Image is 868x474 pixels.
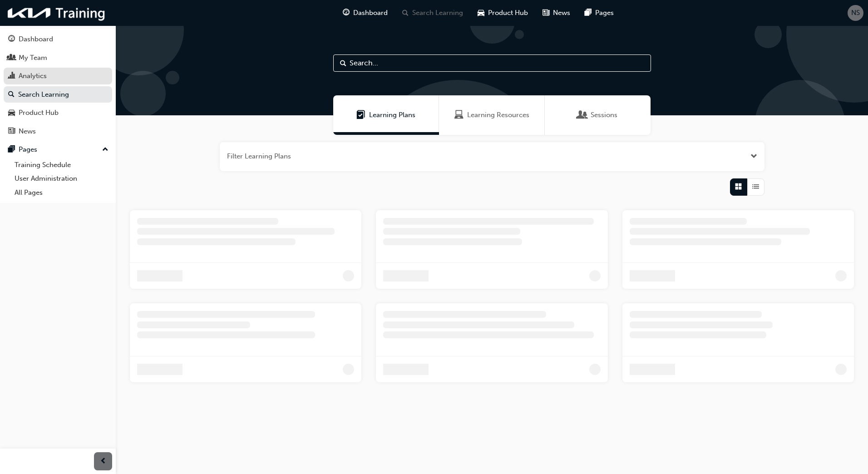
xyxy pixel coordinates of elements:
[4,141,112,158] button: Pages
[8,146,15,154] span: pages-icon
[19,144,37,155] div: Pages
[19,34,53,44] div: Dashboard
[478,7,484,19] span: car-icon
[4,31,112,48] a: Dashboard
[100,456,107,467] span: prev-icon
[735,182,742,192] span: Grid
[19,53,47,63] div: My Team
[578,110,587,120] span: Sessions
[8,72,15,80] span: chart-icon
[591,110,617,120] span: Sessions
[353,8,388,18] span: Dashboard
[5,4,109,22] img: kia-training
[4,49,112,66] a: My Team
[340,58,346,69] span: Search
[11,172,112,186] a: User Administration
[4,29,112,141] button: DashboardMy TeamAnalyticsSearch LearningProduct HubNews
[8,109,15,117] span: car-icon
[102,144,108,156] span: up-icon
[848,5,863,21] button: NS
[11,158,112,172] a: Training Schedule
[553,8,570,18] span: News
[395,4,470,22] a: search-iconSearch Learning
[488,8,528,18] span: Product Hub
[585,7,592,19] span: pages-icon
[4,68,112,84] a: Analytics
[19,126,36,137] div: News
[8,54,15,62] span: people-icon
[19,71,47,81] div: Analytics
[535,4,577,22] a: news-iconNews
[8,35,15,44] span: guage-icon
[4,104,112,121] a: Product Hub
[333,95,439,135] a: Learning PlansLearning Plans
[335,4,395,22] a: guage-iconDashboard
[752,182,759,192] span: List
[333,54,651,72] input: Search...
[8,91,15,99] span: search-icon
[343,7,350,19] span: guage-icon
[19,108,59,118] div: Product Hub
[356,110,365,120] span: Learning Plans
[470,4,535,22] a: car-iconProduct Hub
[454,110,464,120] span: Learning Resources
[4,123,112,140] a: News
[11,186,112,200] a: All Pages
[8,128,15,136] span: news-icon
[369,110,415,120] span: Learning Plans
[595,8,614,18] span: Pages
[545,95,651,135] a: SessionsSessions
[467,110,529,120] span: Learning Resources
[439,95,545,135] a: Learning ResourcesLearning Resources
[577,4,621,22] a: pages-iconPages
[851,8,860,18] span: NS
[750,151,757,162] button: Open the filter
[402,7,409,19] span: search-icon
[542,7,549,19] span: news-icon
[412,8,463,18] span: Search Learning
[4,86,112,103] a: Search Learning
